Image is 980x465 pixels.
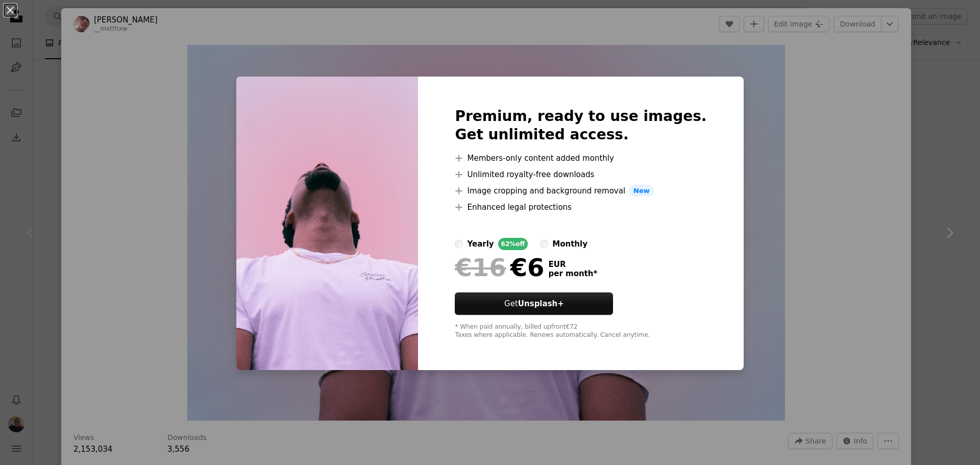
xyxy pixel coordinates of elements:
span: EUR [548,260,597,269]
div: monthly [552,238,587,250]
a: GetUnsplash+ [455,292,613,315]
div: €6 [455,254,544,281]
span: €16 [455,254,506,281]
li: Members-only content added monthly [455,152,706,164]
li: Enhanced legal protections [455,201,706,213]
li: Unlimited royalty-free downloads [455,168,706,181]
h2: Premium, ready to use images. Get unlimited access. [455,107,706,144]
li: Image cropping and background removal [455,185,706,197]
div: yearly [467,238,494,250]
span: New [629,185,654,197]
div: * When paid annually, billed upfront €72 Taxes where applicable. Renews automatically. Cancel any... [455,323,706,339]
input: yearly62%off [455,240,463,248]
strong: Unsplash+ [518,299,564,308]
div: 62% off [498,238,528,250]
input: monthly [540,240,548,248]
span: per month * [548,269,597,278]
img: photo-1616477459219-d7fb36eba3a2 [236,77,418,371]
